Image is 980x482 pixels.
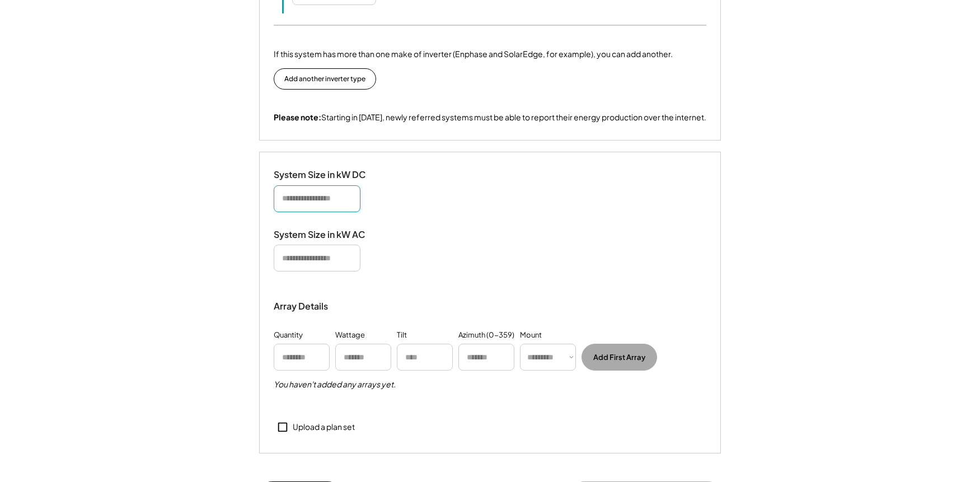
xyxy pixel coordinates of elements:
[274,300,330,313] div: Array Details
[397,330,407,341] div: Tilt
[582,344,657,371] button: Add First Array
[274,68,376,90] button: Add another inverter type
[274,112,706,123] div: Starting in [DATE], newly referred systems must be able to report their energy production over th...
[274,229,386,241] div: System Size in kW AC
[274,112,321,122] strong: Please note:
[458,330,514,341] div: Azimuth (0-359)
[274,169,386,181] div: System Size in kW DC
[293,422,355,433] div: Upload a plan set
[274,48,673,60] div: If this system has more than one make of inverter (Enphase and SolarEdge, for example), you can a...
[335,330,365,341] div: Wattage
[520,330,542,341] div: Mount
[274,330,303,341] div: Quantity
[274,379,396,390] h5: You haven't added any arrays yet.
